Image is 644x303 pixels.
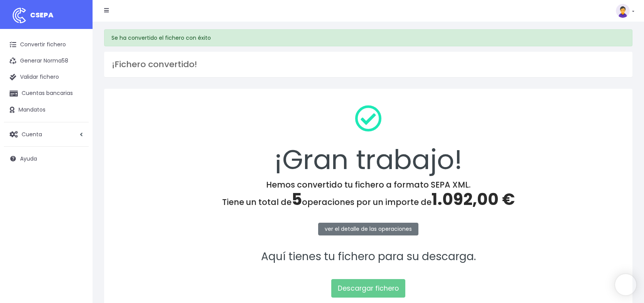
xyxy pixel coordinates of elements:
span: CSEPA [30,10,54,20]
a: Descargar fichero [331,279,405,298]
a: Mandatos [4,102,89,118]
a: Generar Norma58 [4,53,89,69]
span: Ayuda [20,155,37,163]
img: profile [616,4,630,18]
a: ver el detalle de las operaciones [318,223,418,235]
div: Se ha convertido el fichero con éxito [104,29,632,46]
h3: ¡Fichero convertido! [112,59,625,69]
h4: Hemos convertido tu fichero a formato SEPA XML. Tiene un total de operaciones por un importe de [114,180,622,209]
span: Cuenta [22,130,42,138]
div: ¡Gran trabajo! [114,99,622,180]
a: Validar fichero [4,69,89,85]
a: Ayuda [4,151,89,167]
img: logo [10,6,29,25]
a: Cuenta [4,126,89,142]
span: 1.092,00 € [432,188,515,211]
p: Aquí tienes tu fichero para su descarga. [114,248,622,266]
a: Cuentas bancarias [4,85,89,102]
span: 5 [292,188,302,211]
a: Convertir fichero [4,37,89,53]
